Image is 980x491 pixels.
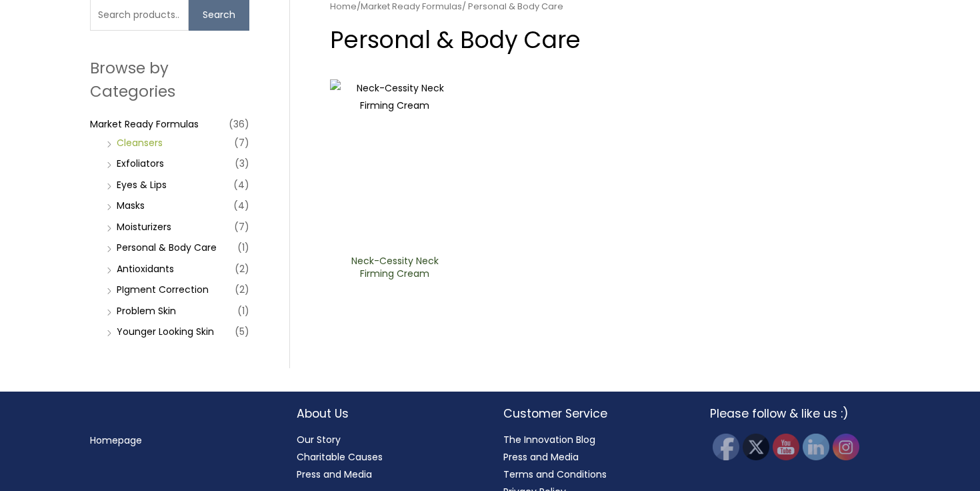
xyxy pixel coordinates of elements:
[90,432,270,449] nav: Menu
[235,260,249,278] span: (2)
[117,178,167,191] a: Eyes & Lips
[117,157,164,170] a: Exfoliators
[117,283,209,296] a: PIgment Correction
[330,23,889,56] h1: Personal & Body Care
[235,322,249,341] span: (5)
[117,199,145,212] a: Masks
[743,434,769,460] img: Twitter
[117,220,171,233] a: Moisturizers
[297,431,477,483] nav: About Us
[297,433,341,446] a: Our Story
[341,255,449,285] a: Neck-Cessity Neck Firming Cream
[117,325,214,338] a: Younger Looking Skin
[297,450,383,464] a: Charitable Causes
[90,57,249,102] h2: Browse by Categories
[713,434,739,460] img: Facebook
[233,196,249,215] span: (4)
[237,238,249,257] span: (1)
[234,133,249,152] span: (7)
[237,302,249,320] span: (1)
[503,468,607,481] a: Terms and Conditions
[90,117,199,131] a: Market Ready Formulas
[297,468,372,481] a: Press and Media
[330,79,460,248] img: Neck-Cessity Neck Firming Cream
[503,405,683,422] h2: Customer Service
[90,434,142,447] a: Homepage
[117,304,176,318] a: Problem Skin
[503,433,595,446] a: The Innovation Blog
[229,115,249,133] span: (36)
[341,255,449,280] h2: Neck-Cessity Neck Firming Cream
[117,136,163,149] a: Cleansers
[234,217,249,236] span: (7)
[297,405,477,422] h2: About Us
[710,405,890,422] h2: Please follow & like us :)
[233,175,249,194] span: (4)
[503,450,579,464] a: Press and Media
[117,241,217,254] a: Personal & Body Care
[235,280,249,299] span: (2)
[117,262,174,276] a: Antioxidants
[235,154,249,173] span: (3)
